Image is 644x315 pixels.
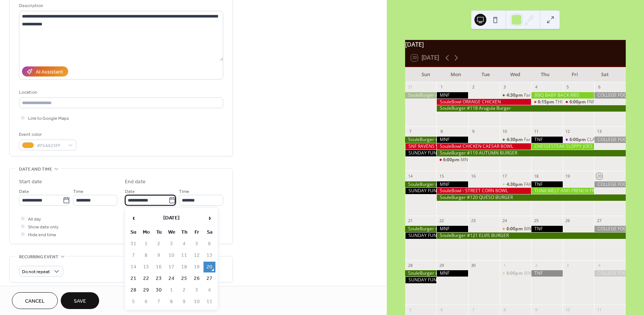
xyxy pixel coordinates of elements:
td: 9 [178,296,190,307]
button: Cancel [12,292,58,309]
div: SUNDAY FUNDAY FOOTBALL AT THE OFFICE [405,233,437,239]
div: FARMERS MARKET [524,181,562,188]
div: SUNDAY FUNDAY FOOTBALL AT THE OFFICE [405,150,437,156]
th: Su [127,227,139,238]
div: Start date [19,178,42,186]
div: BINGO! [524,226,539,232]
td: 27 [203,273,215,284]
div: 30 [470,262,476,268]
div: SouleBurger #120 QUESO BURGER [405,226,437,232]
span: Recurring event [19,253,59,261]
th: [DATE] [140,210,203,226]
td: 6 [140,296,152,307]
span: 4:30pm [506,181,524,188]
button: AI Assistant [22,66,68,77]
th: Sa [203,227,215,238]
td: 19 [191,262,203,272]
span: 6:00pm [443,157,461,163]
div: BINGO! [524,270,539,277]
td: 15 [140,262,152,272]
div: 22 [439,218,444,224]
td: 26 [191,273,203,284]
td: 22 [140,273,152,284]
div: MNF BEARS AT VIKINGS 620PM [436,157,468,163]
div: 31 [407,84,413,90]
div: SUNDAY FUNDAY FOOTBALL AT THE OFFICE [405,188,437,194]
td: 2 [153,238,165,249]
td: 13 [203,250,215,261]
div: 27 [596,218,602,224]
span: Time [73,188,83,196]
td: 29 [140,285,152,296]
div: 1 [502,262,508,268]
div: Farmers Market [500,92,531,99]
div: 15 [439,173,444,179]
td: 4 [203,285,215,296]
div: 4 [533,84,539,90]
div: 7 [407,129,413,134]
div: 1 [439,84,444,90]
td: 31 [127,238,139,249]
div: CLASS OF 1980 HIGH SCHOOL REUNION [563,137,594,143]
div: 6 [439,307,444,312]
div: SouleBowl - STREET CORN BOWL [436,188,531,194]
div: COLLEGE FOOTBALL HEADQUARTERS [594,137,626,143]
div: MNF [436,270,468,277]
th: We [165,227,177,238]
div: 7 [470,307,476,312]
div: 20 [596,173,602,179]
td: 7 [153,296,165,307]
td: 28 [127,285,139,296]
div: TNF [531,270,563,277]
td: 10 [191,296,203,307]
div: [DATE] [405,40,626,49]
div: 2 [533,262,539,268]
div: Event color [19,131,75,138]
div: COLLEGE FOOTBALL HEADQUARTERS [594,226,626,232]
div: MNF BEARS AT VIKINGS 620PM [461,157,525,163]
div: SouleBurger #117 The Roasted Chile Burger [405,92,437,99]
span: › [204,210,215,225]
span: 4:30pm [506,92,524,99]
td: 11 [178,250,190,261]
div: 21 [407,218,413,224]
div: Farmers Market [524,137,558,143]
div: FARMERS MARKET [500,181,531,188]
td: 1 [140,238,152,249]
button: Save [61,292,99,309]
div: BINGO! [500,226,531,232]
td: 8 [140,250,152,261]
div: 3 [502,84,508,90]
span: Cancel [25,297,45,305]
div: Description [19,2,222,10]
div: AI Assistant [36,68,63,76]
td: 2 [178,285,190,296]
div: 2 [470,84,476,90]
div: THUR NT FOOTBALL [531,99,563,105]
span: Link to Google Maps [28,115,69,122]
td: 16 [153,262,165,272]
div: 19 [565,173,571,179]
div: Tue [471,67,501,82]
td: 1 [165,285,177,296]
div: 10 [502,129,508,134]
td: 3 [191,285,203,296]
td: 8 [165,296,177,307]
td: 14 [127,262,139,272]
div: Farmers Market [524,92,558,99]
span: 4:30pm [506,137,524,143]
div: SouleBurger #121 ELVIS BURGER [405,270,437,277]
td: 4 [178,238,190,249]
div: MNF [436,181,468,188]
td: 21 [127,273,139,284]
td: 20 [203,262,215,272]
td: 23 [153,273,165,284]
td: 10 [165,250,177,261]
span: Save [74,297,86,305]
span: All day [28,215,41,223]
span: 6:00pm [506,226,524,232]
td: 18 [178,262,190,272]
div: 6 [596,84,602,90]
th: Tu [153,227,165,238]
td: 11 [203,296,215,307]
